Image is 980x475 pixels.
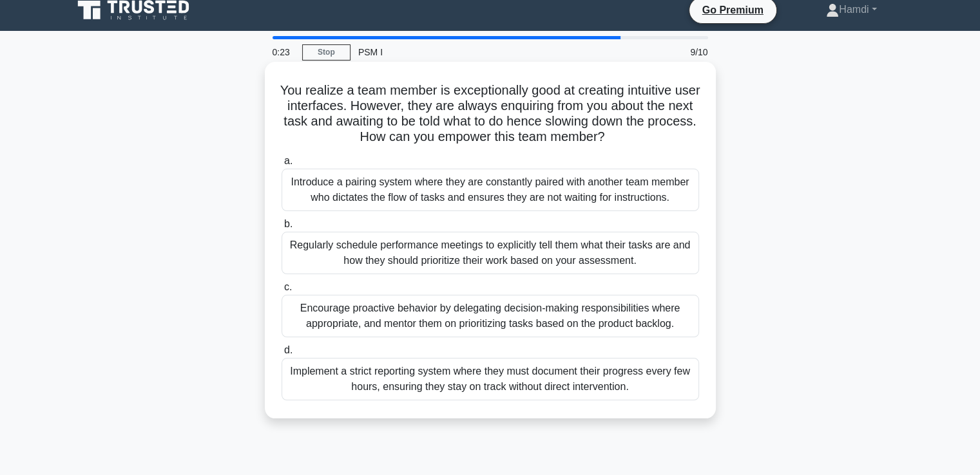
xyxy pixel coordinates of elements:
div: Introduce a pairing system where they are constantly paired with another team member who dictates... [282,169,699,211]
span: a. [284,155,293,166]
span: d. [284,344,293,355]
div: Regularly schedule performance meetings to explicitly tell them what their tasks are and how they... [282,232,699,274]
span: b. [284,218,293,229]
span: c. [284,281,292,292]
div: 9/10 [640,39,716,65]
div: Implement a strict reporting system where they must document their progress every few hours, ensu... [282,358,699,400]
div: PSM I [351,39,528,65]
h5: You realize a team member is exceptionally good at creating intuitive user interfaces. However, t... [280,82,700,145]
div: Encourage proactive behavior by delegating decision-making responsibilities where appropriate, an... [282,295,699,337]
a: Go Premium [695,2,771,18]
div: 0:23 [265,39,302,65]
a: Stop [302,44,351,61]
